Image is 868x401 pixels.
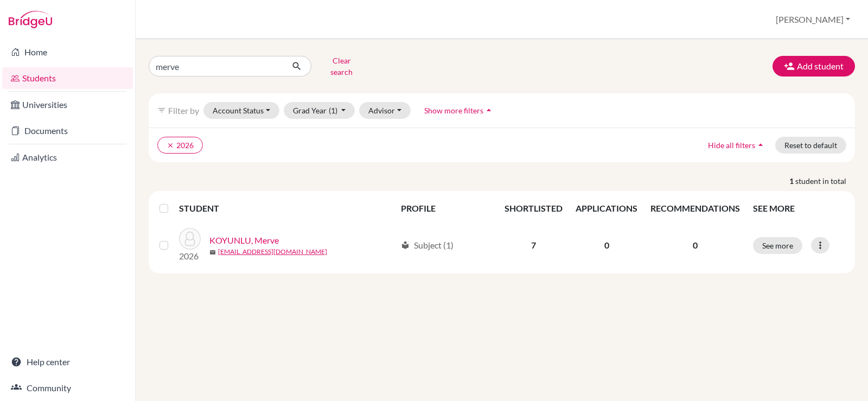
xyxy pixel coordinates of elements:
[755,139,766,150] i: arrow_drop_up
[179,228,201,250] img: KOYUNLU, Merve
[209,234,279,247] a: KOYUNLU, Merve
[9,11,52,28] img: Bridge-U
[795,175,855,187] span: student in total
[708,141,755,150] span: Hide all filters
[789,175,795,187] strong: 1
[424,106,483,115] span: Show more filters
[2,147,133,168] a: Analytics
[359,102,411,119] button: Advisor
[149,56,283,77] input: Find student by name...
[650,239,740,252] p: 0
[284,102,355,119] button: Grad Year(1)
[569,195,644,221] th: APPLICATIONS
[2,351,133,373] a: Help center
[167,142,174,149] i: clear
[157,137,203,154] button: clear2026
[771,9,855,30] button: [PERSON_NAME]
[498,195,569,221] th: SHORTLISTED
[699,137,775,154] button: Hide all filtersarrow_drop_up
[179,195,394,221] th: STUDENT
[2,41,133,63] a: Home
[209,249,216,256] span: mail
[2,120,133,142] a: Documents
[203,102,279,119] button: Account Status
[329,106,337,115] span: (1)
[311,52,372,80] button: Clear search
[401,241,410,250] span: local_library
[2,377,133,399] a: Community
[753,237,802,254] button: See more
[569,221,644,269] td: 0
[179,250,201,263] p: 2026
[157,106,166,114] i: filter_list
[775,137,846,154] button: Reset to default
[773,56,855,77] button: Add student
[394,195,498,221] th: PROFILE
[746,195,851,221] th: SEE MORE
[415,102,503,119] button: Show more filtersarrow_drop_up
[218,247,327,257] a: [EMAIL_ADDRESS][DOMAIN_NAME]
[483,105,494,116] i: arrow_drop_up
[401,239,454,252] div: Subject (1)
[644,195,746,221] th: RECOMMENDATIONS
[2,94,133,116] a: Universities
[168,105,199,116] span: Filter by
[2,67,133,89] a: Students
[498,221,569,269] td: 7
